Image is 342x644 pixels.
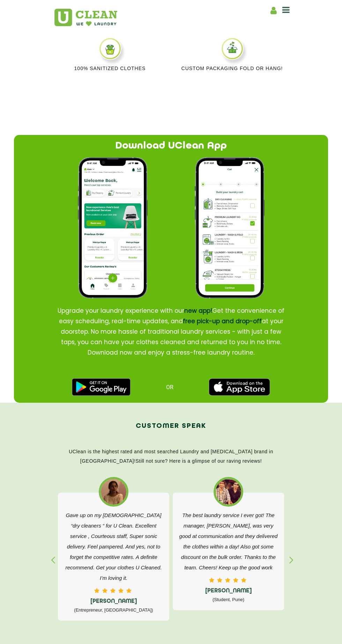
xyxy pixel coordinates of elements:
img: best dry cleaning near me [216,479,241,505]
img: best dry cleaners near me [72,378,131,396]
img: best laundry near me [209,378,270,396]
p: Upgrade your laundry experience with our Get the convenience of easy scheduling, real-time update... [54,305,288,358]
span: new app! [184,306,212,315]
h5: [PERSON_NAME] [178,588,279,594]
p: Gave up on my [DEMOGRAPHIC_DATA] “dry cleaners “ for U Clean. Excellent service , Courteous staff... [63,510,164,583]
p: (Entrepreneur, [GEOGRAPHIC_DATA]) [63,605,164,615]
p: UClean is the highest rated and most searched Laundry and [MEDICAL_DATA] brand in [GEOGRAPHIC_DAT... [54,447,288,466]
img: 100_SANITIZED_and_MACHINE_DRY_11zon.webp [99,37,121,60]
img: app home page [78,157,148,298]
h5: [PERSON_NAME] [63,598,164,605]
img: CUSTOM_PACKAGING_FOLD_OR_HANGI_11zon.webp [221,37,244,60]
p: (Student, Pune) [178,594,279,605]
span: OR [166,384,173,391]
img: best laundry nearme [101,479,126,505]
h2: Download UClean App [54,142,288,150]
h2: Customer Speak [54,420,288,432]
span: free pick-up and drop-off [183,317,262,325]
img: process of how to place order on app [195,157,265,298]
p: Custom packaging Fold or Hang! [176,65,288,71]
p: 100% Sanitized Clothes [54,65,166,71]
img: UClean Laundry and Dry Cleaning [54,9,117,26]
p: The best laundry service I ever got! The manager, [PERSON_NAME], was very good at communication a... [178,510,279,573]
